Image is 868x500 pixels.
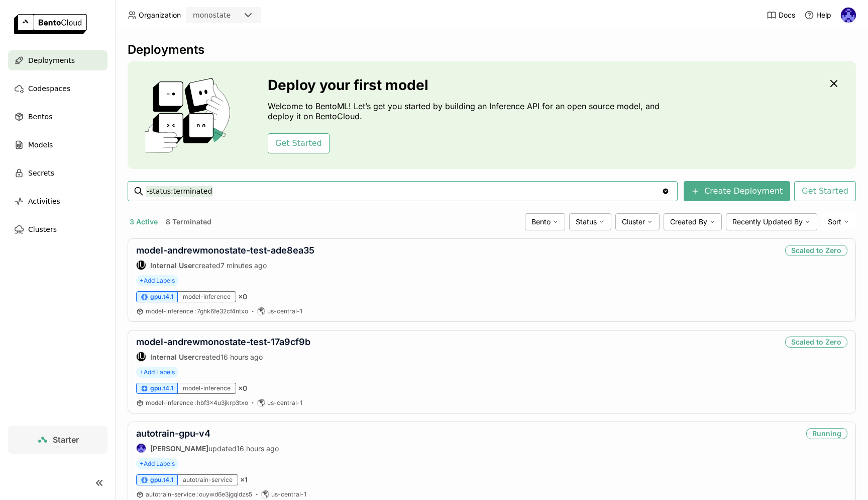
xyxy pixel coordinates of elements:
[137,261,146,270] div: IU
[8,191,107,211] a: Activities
[136,275,178,286] span: +Add Labels
[139,11,181,20] span: Organization
[804,10,831,20] div: Help
[146,307,248,315] a: model-inference:7ghk6fe32cf4ntxo
[841,8,856,23] img: Andrew correa
[576,217,597,226] span: Status
[194,307,196,315] span: :
[28,82,70,95] span: Codespaces
[271,490,306,498] span: us-central-1
[237,444,279,453] span: 16 hours ago
[146,399,248,407] a: model-inference:hbf3x4u3jkrp3txo
[136,458,178,469] span: +Add Labels
[196,490,198,498] span: :
[136,352,146,362] div: Internal User
[806,428,847,439] div: Running
[232,11,233,21] input: Selected monostate.
[8,219,107,239] a: Clusters
[221,353,263,361] span: 16 hours ago
[816,11,831,20] span: Help
[128,42,856,57] div: Deployments
[28,111,52,123] span: Bentos
[794,181,856,201] button: Get Started
[268,77,665,93] h3: Deploy your first model
[136,428,210,439] a: autotrain-gpu-v4
[821,213,856,230] div: Sort
[178,474,238,485] div: autotrain-service
[238,384,247,393] span: × 0
[785,337,847,348] div: Scaled to Zero
[268,133,330,153] button: Get Started
[615,213,660,230] div: Cluster
[136,443,279,453] div: updated
[267,307,302,315] span: us-central-1
[8,135,107,155] a: Models
[137,444,146,453] img: Andrew correa
[136,337,310,347] a: model-andrewmonostate-test-17a9cf9b
[828,217,841,226] span: Sort
[662,187,670,195] svg: Clear value
[267,399,302,407] span: us-central-1
[136,352,310,362] div: created
[178,383,236,394] div: model-inference
[150,476,173,484] span: gpu.t4.1
[28,223,57,235] span: Clusters
[8,163,107,183] a: Secrets
[664,213,722,230] div: Created By
[684,181,790,201] button: Create Deployment
[146,307,248,315] span: model-inference 7ghk6fe32cf4ntxo
[240,475,248,484] span: × 1
[150,261,195,270] strong: Internal User
[785,245,847,256] div: Scaled to Zero
[8,50,107,70] a: Deployments
[146,399,248,406] span: model-inference hbf3x4u3jkrp3txo
[150,293,173,301] span: gpu.t4.1
[28,139,53,151] span: Models
[136,245,314,256] a: model-andrewmonostate-test-ade8ea35
[8,107,107,127] a: Bentos
[28,54,75,66] span: Deployments
[221,261,267,270] span: 7 minutes ago
[531,217,551,226] span: Bento
[136,260,314,270] div: created
[128,215,160,228] button: 3 Active
[622,217,645,226] span: Cluster
[146,490,252,498] span: autotrain-service ouywd6e3jgqldzs5
[150,444,208,453] strong: [PERSON_NAME]
[767,10,795,20] a: Docs
[732,217,803,226] span: Recently Updated By
[150,353,195,361] strong: Internal User
[726,213,817,230] div: Recently Updated By
[146,183,662,199] input: Search
[146,490,252,498] a: autotrain-service:ouywd6e3jgqldzs5
[193,10,231,20] div: monostate
[28,167,54,179] span: Secrets
[8,426,107,454] a: Starter
[8,78,107,99] a: Codespaces
[14,14,87,34] img: logo
[136,77,244,153] img: cover onboarding
[268,101,665,121] p: Welcome to BentoML! Let’s get you started by building an Inference API for an open source model, ...
[164,215,213,228] button: 8 Terminated
[136,367,178,378] span: +Add Labels
[238,292,247,301] span: × 0
[28,195,60,207] span: Activities
[569,213,611,230] div: Status
[779,11,795,20] span: Docs
[178,291,236,302] div: model-inference
[136,260,146,270] div: Internal User
[53,435,79,445] span: Starter
[525,213,565,230] div: Bento
[150,384,173,392] span: gpu.t4.1
[194,399,196,406] span: :
[670,217,707,226] span: Created By
[137,352,146,361] div: IU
